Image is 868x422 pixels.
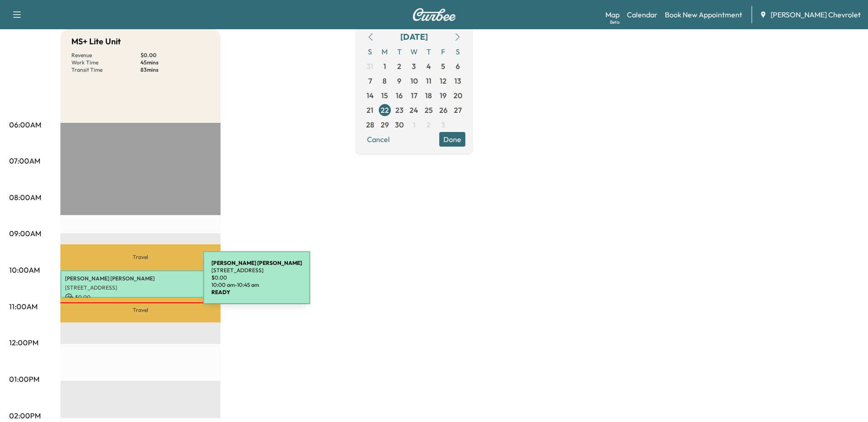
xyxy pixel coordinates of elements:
span: 30 [395,119,404,130]
span: W [407,44,421,59]
span: 12 [440,75,447,86]
span: 21 [367,105,373,116]
p: $ 0.00 [65,293,216,301]
h5: MS+ Lite Unit [71,35,121,48]
p: 08:00AM [9,192,41,203]
p: 10:00 am - 10:45 am [211,281,302,289]
span: 29 [381,119,389,130]
span: 23 [395,105,404,116]
p: 11:00AM [9,301,38,312]
p: Transit Time [71,66,140,74]
span: 6 [456,61,460,72]
a: Book New Appointment [665,9,742,20]
span: 10 [410,75,418,86]
p: 09:00AM [9,228,41,239]
span: 8 [383,75,387,86]
p: Work Time [71,59,140,66]
span: 17 [411,90,417,101]
div: [DATE] [400,31,428,43]
span: 2 [426,119,431,130]
span: 13 [454,75,461,86]
p: Travel [60,298,221,322]
span: 31 [367,61,373,72]
span: 11 [426,75,431,86]
span: 24 [410,105,418,116]
span: T [421,44,436,59]
span: S [451,44,465,59]
span: 7 [368,75,372,86]
span: 3 [412,61,416,72]
p: 83 mins [140,66,210,74]
div: Beta [610,19,620,26]
span: 14 [367,90,374,101]
span: 26 [439,105,447,116]
img: Curbee Logo [412,8,456,21]
p: 10:00AM [9,264,40,275]
p: [PERSON_NAME] [PERSON_NAME] [65,275,216,282]
span: 4 [426,61,431,72]
span: 9 [397,75,401,86]
p: 02:00PM [9,410,41,421]
span: 22 [381,105,389,116]
span: 18 [425,90,432,101]
span: 5 [441,61,445,72]
p: Travel [60,244,221,270]
span: 27 [454,105,462,116]
a: Calendar [627,9,658,20]
p: 45 mins [140,59,210,66]
span: 16 [396,90,403,101]
p: Revenue [71,52,140,59]
span: 1 [383,61,386,72]
p: [STREET_ADDRESS] [65,284,216,291]
span: [PERSON_NAME] Chevrolet [771,9,861,20]
p: 07:00AM [9,155,40,166]
span: 15 [381,90,388,101]
span: F [436,44,451,59]
span: T [392,44,407,59]
span: M [377,44,392,59]
b: READY [211,289,230,295]
span: 25 [425,105,433,116]
span: 3 [441,119,445,130]
p: [STREET_ADDRESS] [211,267,302,274]
button: Done [439,132,465,147]
button: Cancel [363,132,394,147]
p: 12:00PM [9,337,38,348]
p: $ 0.00 [140,52,210,59]
span: S [363,44,377,59]
span: 19 [440,90,447,101]
span: 20 [453,90,462,101]
span: 28 [366,119,374,130]
b: [PERSON_NAME] [PERSON_NAME] [211,259,302,266]
p: 01:00PM [9,374,39,385]
span: 2 [397,61,401,72]
p: $ 0.00 [211,274,302,281]
span: 1 [413,119,415,130]
a: MapBeta [605,9,620,20]
p: 06:00AM [9,119,41,130]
